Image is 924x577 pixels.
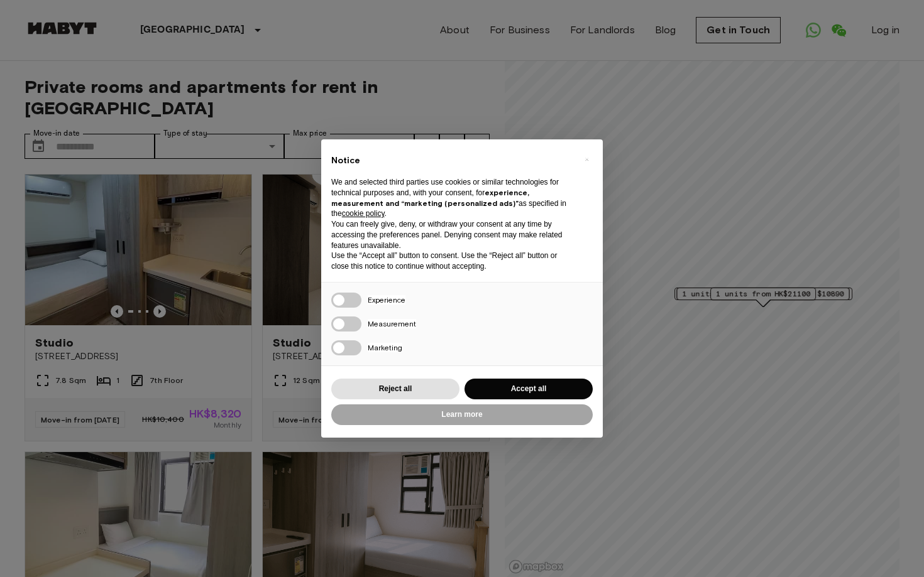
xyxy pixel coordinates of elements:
[331,251,573,272] p: Use the “Accept all” button to consent. Use the “Reject all” button or close this notice to conti...
[331,154,573,167] h2: Notice
[331,404,593,425] button: Learn more
[331,219,573,251] p: You can freely give, deny, or withdraw your consent at any time by accessing the preferences pane...
[465,379,593,399] button: Accept all
[331,379,459,399] button: Reject all
[342,209,385,218] a: cookie policy
[331,188,529,208] strong: experience, measurement and “marketing (personalized ads)”
[368,343,402,352] span: Marketing
[368,319,416,328] span: Measurement
[576,149,597,170] button: Close this notice
[585,152,589,167] span: ×
[368,295,405,305] span: Experience
[331,177,573,219] p: We and selected third parties use cookies or similar technologies for technical purposes and, wit...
